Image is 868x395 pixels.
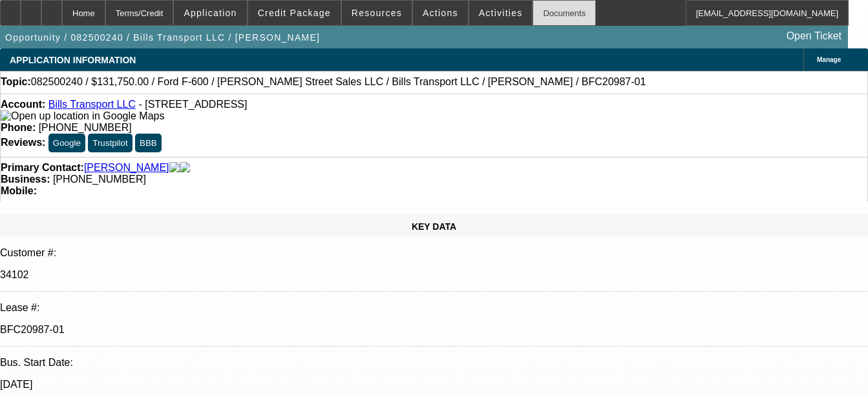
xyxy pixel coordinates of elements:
[469,1,533,25] button: Activities
[10,55,136,65] span: APPLICATION INFORMATION
[1,110,164,122] img: Open up location in Google Maps
[39,122,132,133] span: [PHONE_NUMBER]
[84,162,169,174] a: [PERSON_NAME]
[817,56,841,63] span: Manage
[423,8,458,18] span: Actions
[138,99,247,110] span: - [STREET_ADDRESS]
[1,185,37,196] strong: Mobile:
[184,8,237,18] span: Application
[352,8,402,18] span: Resources
[413,1,468,25] button: Actions
[1,122,36,133] strong: Phone:
[248,1,341,25] button: Credit Package
[412,221,456,232] span: KEY DATA
[48,99,136,110] a: Bills Transport LLC
[781,25,847,47] a: Open Ticket
[135,134,162,152] button: BBB
[169,162,180,174] img: facebook-icon.png
[1,174,50,185] strong: Business:
[180,162,190,174] img: linkedin-icon.png
[479,8,523,18] span: Activities
[342,1,412,25] button: Resources
[1,99,45,110] strong: Account:
[48,134,85,152] button: Google
[5,32,320,43] span: Opportunity / 082500240 / Bills Transport LLC / [PERSON_NAME]
[31,76,646,88] span: 082500240 / $131,750.00 / Ford F-600 / [PERSON_NAME] Street Sales LLC / Bills Transport LLC / [PE...
[1,162,84,174] strong: Primary Contact:
[174,1,246,25] button: Application
[1,137,45,148] strong: Reviews:
[258,8,331,18] span: Credit Package
[88,134,132,152] button: Trustpilot
[53,174,146,185] span: [PHONE_NUMBER]
[1,76,31,88] strong: Topic:
[1,110,164,121] a: View Google Maps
